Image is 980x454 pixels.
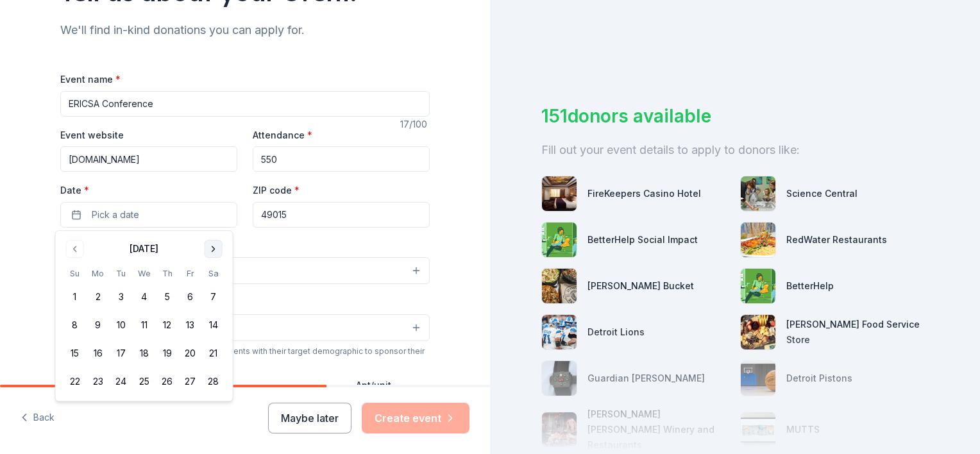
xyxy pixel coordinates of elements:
[60,73,121,86] label: Event name
[202,370,225,393] button: 28
[60,202,237,228] button: Pick a date
[87,314,110,337] button: 9
[541,103,929,130] div: 151 donors available
[156,342,179,365] button: 19
[741,176,775,211] img: photo for Science Central
[268,403,351,433] button: Maybe later
[179,342,202,365] button: 20
[60,257,430,284] button: Select
[587,186,701,201] div: FireKeepers Casino Hotel
[356,379,391,392] label: Apt/unit
[87,370,110,393] button: 23
[253,202,430,228] input: 12345 (U.S. only)
[60,91,430,117] input: Spring Fundraiser
[133,314,156,337] button: 11
[179,267,202,280] th: Friday
[156,314,179,337] button: 12
[542,315,577,349] img: photo for Detroit Lions
[786,317,929,348] div: [PERSON_NAME] Food Service Store
[179,370,202,393] button: 27
[21,405,55,432] button: Back
[87,285,110,308] button: 2
[133,267,156,280] th: Wednesday
[786,232,887,248] div: RedWater Restaurants
[156,267,179,280] th: Thursday
[60,346,430,367] div: We use this information to help brands find events with their target demographic to sponsor their...
[587,278,694,294] div: [PERSON_NAME] Bucket
[202,314,225,337] button: 14
[63,285,87,308] button: 1
[60,146,237,172] input: https://www...
[202,267,225,280] th: Saturday
[542,223,577,257] img: photo for BetterHelp Social Impact
[202,342,225,365] button: 21
[156,370,179,393] button: 26
[400,117,430,132] div: 17 /100
[741,223,775,257] img: photo for RedWater Restaurants
[87,342,110,365] button: 16
[63,267,87,280] th: Sunday
[110,267,133,280] th: Tuesday
[786,278,834,294] div: BetterHelp
[110,314,133,337] button: 10
[63,342,87,365] button: 15
[133,285,156,308] button: 4
[541,140,929,160] div: Fill out your event details to apply to donors like:
[205,240,223,258] button: Go to next month
[87,267,110,280] th: Monday
[110,370,133,393] button: 24
[253,129,312,142] label: Attendance
[130,241,158,256] div: [DATE]
[60,129,124,142] label: Event website
[60,20,430,40] div: We'll find in-kind donations you can apply for.
[587,232,698,248] div: BetterHelp Social Impact
[110,285,133,308] button: 3
[253,146,430,172] input: 20
[741,269,775,303] img: photo for BetterHelp
[63,370,87,393] button: 22
[133,342,156,365] button: 18
[66,240,84,258] button: Go to previous month
[741,315,775,349] img: photo for Gordon Food Service Store
[60,314,430,341] button: Select
[253,184,300,197] label: ZIP code
[133,370,156,393] button: 25
[60,184,237,197] label: Date
[786,186,857,201] div: Science Central
[542,176,577,211] img: photo for FireKeepers Casino Hotel
[110,342,133,365] button: 17
[63,314,87,337] button: 8
[156,285,179,308] button: 5
[542,269,577,303] img: photo for Rusty Bucket
[179,314,202,337] button: 13
[92,207,139,223] span: Pick a date
[202,285,225,308] button: 7
[179,285,202,308] button: 6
